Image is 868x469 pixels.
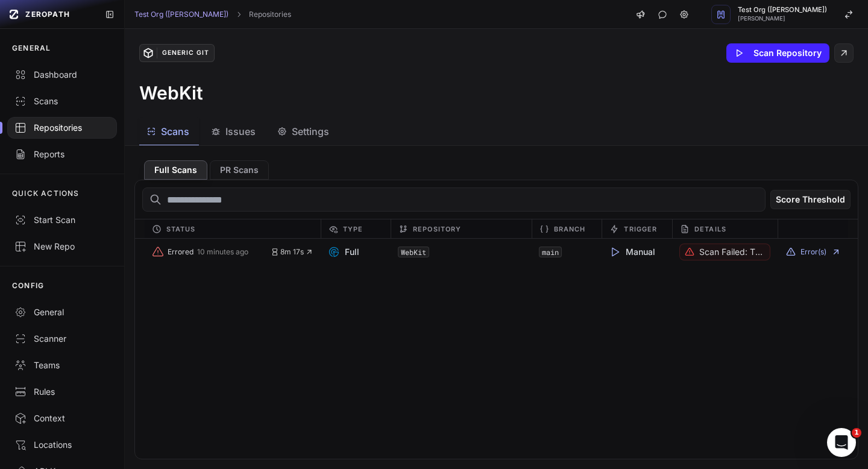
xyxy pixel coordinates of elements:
div: Dashboard [14,69,110,81]
div: Scans [14,95,110,107]
button: Error(s) [786,247,841,257]
span: Errored [168,247,193,257]
a: ZEROPATH [5,5,95,24]
p: QUICK ACTIONS [12,189,80,198]
button: 8m 17s [271,247,313,257]
button: Scan failed: The repository is too large for your paid plan. Contact support. [679,244,770,260]
div: Type [321,219,391,238]
div: Reports [14,148,110,160]
div: Scanner [14,333,110,345]
p: Scan failed: The repository is too large for your paid plan. Contact support. [699,246,765,258]
a: Test Org ([PERSON_NAME]) [134,10,228,19]
p: CONFIG [12,281,44,291]
button: Score Threshold [770,190,851,209]
span: Manual [609,246,655,258]
div: Status [145,219,321,238]
span: Scans [161,124,189,139]
span: ZEROPATH [25,10,70,19]
div: Details [672,219,778,238]
span: Settings [292,124,329,139]
span: [PERSON_NAME] [738,16,827,22]
span: Test Org ([PERSON_NAME]) [738,7,827,13]
code: WebKit [398,247,429,257]
button: Errored 10 minutes ago [152,244,271,260]
div: Rules [14,386,110,398]
button: Full Scans [144,160,207,180]
a: Repositories [249,10,291,19]
nav: breadcrumb [134,10,291,19]
div: Generic Git [157,48,214,58]
span: 1 [852,428,861,438]
div: General [14,306,110,318]
svg: chevron right, [234,10,243,19]
div: Branch [532,219,602,238]
div: Repositories [14,122,110,134]
div: Locations [14,439,110,451]
h3: WebKit [139,82,203,104]
div: Context [14,412,110,424]
div: Repository [391,219,531,238]
span: Issues [225,124,256,139]
div: Start Scan [14,214,110,226]
a: main [542,247,559,257]
div: New Repo [14,241,110,253]
span: Full [328,246,359,258]
div: Trigger [602,219,672,238]
span: 10 minutes ago [197,247,248,257]
div: Errored 10 minutes ago 8m 17s Full WebKit main Manual Scan failed: The repository is too large fo... [135,239,858,265]
button: Scan Repository [726,43,829,63]
iframe: Intercom live chat [827,428,856,457]
p: GENERAL [12,43,51,53]
div: Teams [14,359,110,371]
button: PR Scans [210,160,269,180]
